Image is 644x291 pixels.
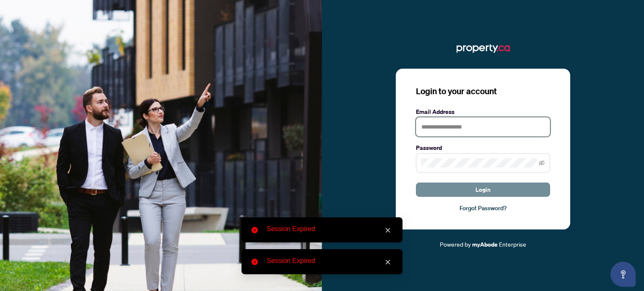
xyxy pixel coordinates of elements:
a: myAbode [472,240,498,249]
a: Close [383,258,392,267]
div: Session Expired [267,224,392,234]
span: Powered by [440,240,471,248]
span: Enterprise [499,240,526,248]
img: ma-logo [457,42,510,55]
h3: Login to your account [416,85,550,97]
a: Forgot Password? [416,203,550,213]
span: close-circle [252,259,258,265]
span: close [385,227,391,233]
button: Open asap [610,262,636,287]
span: Login [475,183,491,196]
label: Email Address [416,107,550,116]
a: Close [383,226,392,235]
span: close-circle [252,227,258,233]
label: Password [416,143,550,152]
span: close [385,259,391,265]
span: eye-invisible [539,160,545,166]
button: Login [416,183,550,197]
div: Session Expired [267,256,392,266]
